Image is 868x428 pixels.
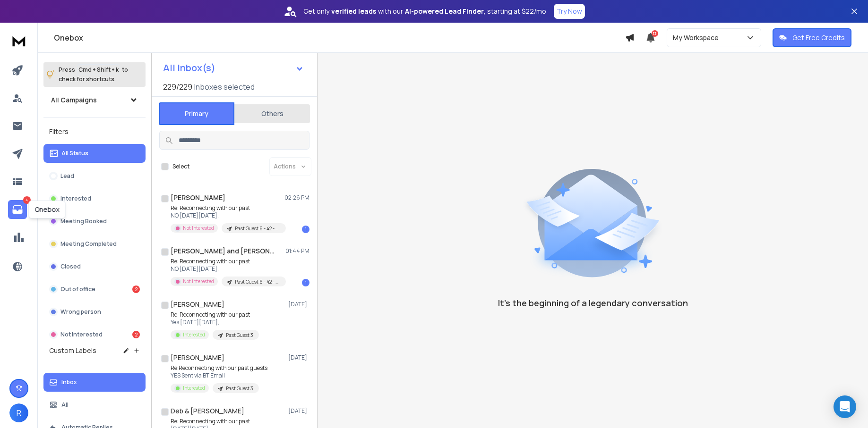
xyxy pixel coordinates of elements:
p: Out of office [60,285,95,293]
p: 01:44 PM [285,247,309,255]
strong: verified leads [331,7,376,16]
p: Re: Reconnecting with our past [171,418,250,425]
button: Not Interested2 [43,325,146,344]
p: YES Sent via BT Email [171,372,267,379]
p: My Workspace [673,33,722,42]
p: Get only with our starting at $22/mo [303,7,546,16]
p: Past Guest 3 [226,385,253,392]
p: It’s the beginning of a legendary conversation [498,296,688,310]
p: Interested [183,385,205,392]
strong: AI-powered Lead Finder, [405,7,485,16]
div: 1 [302,226,309,233]
p: [DATE] [288,301,309,308]
p: Past Guest 3 [226,332,253,339]
div: Open Intercom Messenger [834,395,856,418]
h1: All Campaigns [51,95,97,105]
h1: Onebox [54,32,625,43]
button: Closed [43,257,146,276]
div: 1 [302,279,309,286]
h1: All Inbox(s) [163,63,215,73]
button: Lead [43,167,146,185]
p: Wrong person [60,308,101,316]
button: Interested [43,189,146,208]
p: Re:Reconnecting with our past guests [171,364,267,372]
p: Yes [DATE][DATE], [171,319,259,326]
button: R [9,403,28,422]
div: Onebox [29,201,66,218]
p: Try Now [557,7,582,16]
p: 4 [23,196,31,204]
h1: [PERSON_NAME] [171,193,225,202]
button: Get Free Credits [773,28,851,47]
div: 2 [132,285,140,293]
p: Press to check for shortcuts. [59,65,128,84]
h3: Filters [43,125,146,138]
span: Cmd + Shift + k [77,64,120,75]
button: Wrong person [43,302,146,321]
p: Re: Reconnecting with our past [171,258,284,265]
button: All Inbox(s) [155,59,311,77]
p: All Status [61,150,88,157]
p: Past Guest 6 - 42 - 49 [235,278,280,285]
button: Try Now [554,4,585,19]
button: Out of office2 [43,280,146,299]
button: Meeting Booked [43,212,146,231]
p: Re: Reconnecting with our past [171,311,259,319]
h1: [PERSON_NAME] [171,300,224,309]
p: Meeting Completed [60,240,117,248]
h3: Inboxes selected [194,81,255,92]
p: Inbox [61,378,77,386]
p: [DATE] [288,407,309,415]
span: 13 [652,30,658,37]
p: Meeting Booked [60,218,107,225]
p: Interested [60,195,91,202]
img: logo [9,32,28,50]
button: Others [234,103,310,124]
button: All [43,395,146,414]
p: 02:26 PM [284,194,309,201]
h1: Deb & [PERSON_NAME] [171,406,244,416]
button: All Status [43,144,146,163]
p: Interested [183,331,205,338]
p: Not Interested [183,225,214,232]
span: 229 / 229 [163,81,192,92]
p: Not Interested [60,331,103,338]
h1: [PERSON_NAME] and [PERSON_NAME] [171,246,275,256]
label: Select [172,163,189,170]
button: Inbox [43,373,146,392]
button: Meeting Completed [43,235,146,253]
p: Closed [60,263,81,270]
p: Lead [60,172,74,180]
p: NO [DATE][DATE], [171,265,284,273]
p: Past Guest 6 - 42 - 49 [235,225,280,232]
p: NO [DATE][DATE], [171,212,284,219]
p: Not Interested [183,278,214,285]
h1: [PERSON_NAME] [171,353,224,362]
button: Primary [159,102,234,125]
a: 4 [8,200,27,219]
p: Re: Reconnecting with our past [171,204,284,212]
button: All Campaigns [43,91,146,109]
p: [DATE] [288,354,309,361]
p: All [61,401,69,409]
h3: Custom Labels [49,346,96,355]
div: 2 [132,331,140,338]
p: Get Free Credits [792,33,845,42]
